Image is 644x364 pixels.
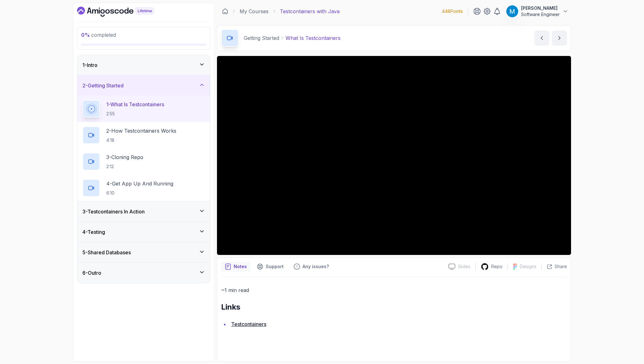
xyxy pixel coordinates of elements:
[244,34,279,42] p: Getting Started
[82,153,205,170] button: 3-Cloning Repo2:12
[82,228,105,236] h3: 4 - Testing
[458,263,470,270] p: Slides
[77,263,210,283] button: 6-Outro
[222,8,228,14] a: Dashboard
[77,242,210,262] button: 5-Shared Databases
[555,263,567,270] p: Share
[82,100,205,118] button: 1-What Is Testcontainers2:55
[106,137,176,143] p: 4:18
[552,30,567,46] button: next content
[506,5,518,17] img: user profile image
[221,302,567,312] h2: Links
[77,222,210,242] button: 4-Testing
[234,263,247,270] p: Notes
[106,153,143,161] p: 3 - Cloning Repo
[217,56,571,255] iframe: 1 - What is Testcontainers
[240,8,269,15] a: My Courses
[231,321,266,327] a: Testcontainers
[521,11,560,18] p: Software Engineer
[82,61,97,69] h3: 1 - Intro
[106,190,173,196] p: 6:10
[77,75,210,96] button: 2-Getting Started
[81,32,90,38] span: 0 %
[106,180,173,187] p: 4 - Get App Up And Running
[82,208,145,215] h3: 3 - Testcontainers In Action
[286,34,341,42] p: What Is Testcontainers
[82,126,205,144] button: 2-How Testcontainers Works4:18
[303,263,329,270] p: Any issues?
[541,263,567,270] button: Share
[476,263,508,271] a: Repo
[82,179,205,197] button: 4-Get App Up And Running6:10
[106,127,176,135] p: 2 - How Testcontainers Works
[82,269,101,277] h3: 6 - Outro
[77,7,169,17] a: Dashboard
[106,163,143,170] p: 2:12
[221,286,567,295] p: ~1 min read
[442,8,463,14] p: 448 Points
[521,5,560,11] p: [PERSON_NAME]
[82,82,124,89] h3: 2 - Getting Started
[491,263,502,270] p: Repo
[280,8,340,15] p: Testcontainers with Java
[81,32,116,38] span: completed
[534,30,549,46] button: previous content
[77,201,210,222] button: 3-Testcontainers In Action
[82,249,131,256] h3: 5 - Shared Databases
[106,111,164,117] p: 2:55
[506,5,569,18] button: user profile image[PERSON_NAME]Software Engineer
[520,263,536,270] p: Designs
[266,263,284,270] p: Support
[77,55,210,75] button: 1-Intro
[221,262,251,272] button: notes button
[253,262,287,272] button: Support button
[106,101,164,108] p: 1 - What Is Testcontainers
[290,262,333,272] button: Feedback button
